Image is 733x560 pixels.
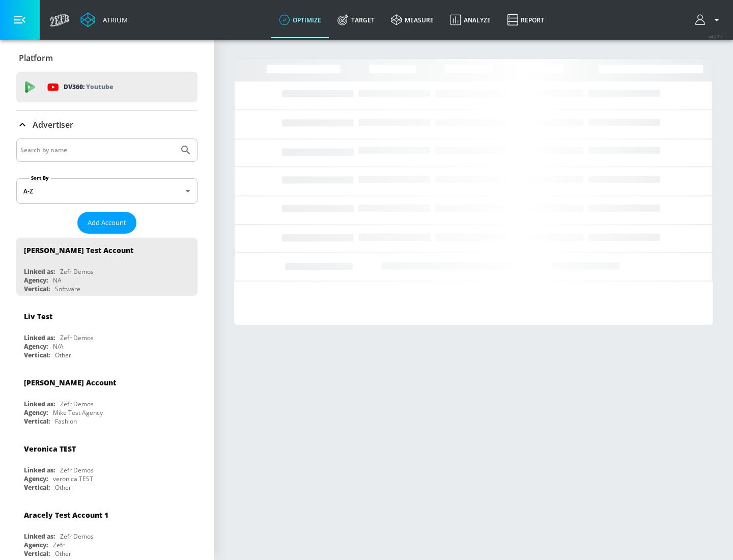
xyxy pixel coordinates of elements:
[16,436,198,494] div: Veronica TESTLinked as:Zefr DemosAgency:veronica TESTVertical:Other
[442,2,499,38] a: Analyze
[16,110,198,139] div: Advertiser
[80,12,128,27] a: Atrium
[16,72,198,102] div: DV360: Youtube
[24,444,76,454] div: Veronica TEST
[60,267,94,276] div: Zefr Demos
[24,532,55,541] div: Linked as:
[29,175,51,181] label: Sort By
[24,466,55,474] div: Linked as:
[53,474,93,483] div: veronica TEST
[60,466,94,474] div: Zefr Demos
[60,400,94,408] div: Zefr Demos
[24,267,55,276] div: Linked as:
[53,541,65,549] div: Zefr
[33,119,73,130] p: Advertiser
[24,549,50,558] div: Vertical:
[16,370,198,428] div: [PERSON_NAME] AccountLinked as:Zefr DemosAgency:Mike Test AgencyVertical:Fashion
[16,178,198,204] div: A-Z
[24,312,52,321] div: Liv Test
[86,81,113,92] p: Youtube
[16,44,198,72] div: Platform
[55,483,71,492] div: Other
[55,549,71,558] div: Other
[24,541,48,549] div: Agency:
[24,417,50,426] div: Vertical:
[383,2,442,38] a: measure
[53,276,62,285] div: NA
[16,238,198,296] div: [PERSON_NAME] Test AccountLinked as:Zefr DemosAgency:NAVertical:Software
[24,400,55,408] div: Linked as:
[24,276,48,285] div: Agency:
[24,378,116,387] div: [PERSON_NAME] Account
[499,2,552,38] a: Report
[99,15,128,24] div: Atrium
[60,532,94,541] div: Zefr Demos
[24,333,55,342] div: Linked as:
[16,304,198,362] div: Liv TestLinked as:Zefr DemosAgency:N/AVertical:Other
[24,342,48,351] div: Agency:
[19,52,53,64] p: Platform
[329,2,383,38] a: Target
[55,417,77,426] div: Fashion
[709,34,723,39] span: v 4.22.2
[24,285,50,293] div: Vertical:
[77,212,136,234] button: Add Account
[24,510,108,520] div: Aracely Test Account 1
[55,351,71,359] div: Other
[24,483,50,492] div: Vertical:
[24,408,48,417] div: Agency:
[24,351,50,359] div: Vertical:
[20,144,175,157] input: Search by name
[55,285,80,293] div: Software
[53,408,103,417] div: Mike Test Agency
[271,2,329,38] a: optimize
[24,245,133,255] div: [PERSON_NAME] Test Account
[24,474,48,483] div: Agency:
[60,333,94,342] div: Zefr Demos
[88,217,126,229] span: Add Account
[53,342,64,351] div: N/A
[64,81,113,93] p: DV360:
